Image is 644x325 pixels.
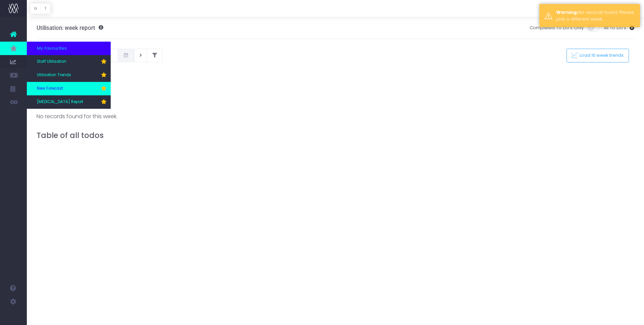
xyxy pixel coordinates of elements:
span: [MEDICAL_DATA] Report [37,99,83,105]
div: Vertical button group [30,3,50,14]
span: Completed To Do's Only [530,25,584,31]
div: No records found. Please pick a different week. [556,9,635,22]
a: New Forecast [27,82,111,95]
h3: Utilisation: week report [37,25,103,31]
span: New Forecast [37,86,63,92]
button: T [41,3,50,14]
a: Staff Utilisation [27,55,111,68]
div: No records found for this week. [37,112,635,121]
span: Load 10 week trends [578,53,624,58]
a: [MEDICAL_DATA] Report [27,95,111,109]
span: Staff Utilisation [37,59,66,65]
strong: Warning: [556,9,578,15]
a: Utilisation Trends [27,68,111,82]
span: My Favourites [37,45,67,52]
img: images/default_profile_image.png [8,312,18,322]
button: Load 10 week trends [567,49,629,62]
span: Utilisation Trends [37,72,71,78]
h3: Table of all todos [37,131,635,140]
span: All To Do's [604,25,626,31]
button: G [30,3,41,14]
